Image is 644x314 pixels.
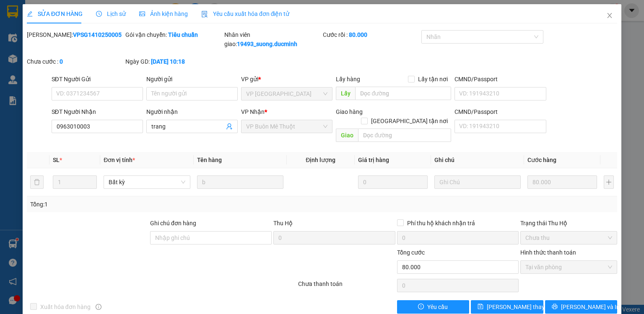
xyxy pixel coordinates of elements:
div: Trạng thái Thu Hộ [520,219,617,228]
span: [GEOGRAPHIC_DATA] tận nơi [368,116,451,126]
span: close [606,12,613,19]
input: Ghi chú đơn hàng [150,231,272,245]
span: Định lượng [306,157,335,163]
button: Close [598,4,621,28]
span: Phí thu hộ khách nhận trả [404,219,478,228]
span: [PERSON_NAME] và In [561,302,620,311]
span: VP Sài Gòn [246,88,327,100]
span: Chưa thu [525,232,612,244]
span: Tổng cước [397,249,425,256]
div: CMND/Passport [454,107,546,116]
span: Lấy [336,87,355,100]
span: Yêu cầu xuất hóa đơn điện tử [201,10,290,17]
b: 19493_suong.ducminh [237,41,297,47]
b: [DATE] 10:18 [151,58,185,65]
div: Nhân viên giao: [224,30,321,49]
label: Hình thức thanh toán [520,249,576,256]
div: SĐT Người Gửi [52,75,143,84]
input: Ghi Chú [434,175,521,189]
span: printer [552,304,558,310]
input: Dọc đường [355,87,451,100]
div: Gói vận chuyển: [125,30,222,39]
span: Tên hàng [197,157,222,163]
span: Lấy tận nơi [415,75,451,84]
b: 80.000 [349,31,367,38]
span: Lịch sử [96,10,126,17]
div: Người nhận [146,107,238,116]
span: edit [27,11,33,17]
span: picture [139,11,145,17]
span: Xuất hóa đơn hàng [37,302,94,311]
div: CMND/Passport [454,75,546,84]
div: SĐT Người Nhận [52,107,143,116]
button: delete [30,175,44,189]
button: printer[PERSON_NAME] và In [545,300,618,314]
div: Cước rồi : [323,30,420,39]
span: VP Nhận [241,108,265,115]
label: Ghi chú đơn hàng [150,220,196,226]
b: Tiêu chuẩn [168,31,198,38]
div: Chưa cước : [27,57,124,66]
input: Dọc đường [358,129,451,142]
button: exclamation-circleYêu cầu [397,300,470,314]
span: Giao [336,129,358,142]
input: 0 [527,175,597,189]
img: icon [201,11,208,18]
span: SL [53,157,60,163]
b: VPSG1410250005 [73,31,122,38]
div: Chưa thanh toán [297,279,396,294]
span: Lấy hàng [336,76,360,82]
span: Ảnh kiện hàng [139,10,188,17]
input: 0 [358,175,428,189]
span: clock-circle [96,11,102,17]
span: Cước hàng [527,157,556,163]
span: Giá trị hàng [358,157,389,163]
div: Người gửi [146,75,238,84]
span: [PERSON_NAME] thay đổi [487,302,554,311]
span: Thu Hộ [273,220,293,226]
button: plus [604,175,614,189]
div: Ngày GD: [125,57,222,66]
span: Giao hàng [336,108,363,115]
span: info-circle [96,304,101,310]
span: Đơn vị tính [104,157,135,163]
span: Yêu cầu [427,302,448,311]
div: Tổng: 1 [30,200,249,209]
div: [PERSON_NAME]: [27,30,124,39]
span: save [478,304,483,310]
div: VP gửi [241,75,332,84]
span: user-add [226,123,233,130]
b: 0 [60,58,63,65]
button: save[PERSON_NAME] thay đổi [471,300,543,314]
span: exclamation-circle [418,304,424,310]
span: SỬA ĐƠN HÀNG [27,10,83,17]
th: Ghi chú [431,152,524,168]
span: Tại văn phòng [525,261,612,273]
input: VD: Bàn, Ghế [197,175,283,189]
span: VP Buôn Mê Thuột [246,120,327,133]
span: Bất kỳ [109,176,185,188]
